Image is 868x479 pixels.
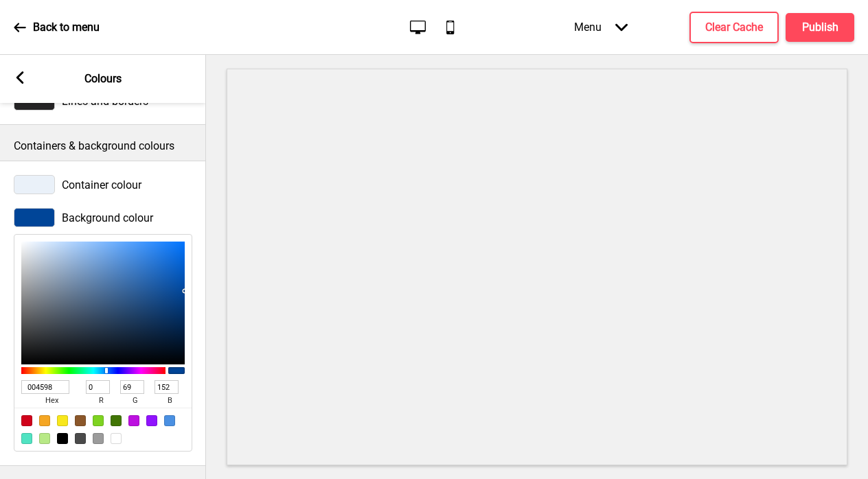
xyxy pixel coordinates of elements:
div: #FFFFFF [111,433,122,444]
div: #417505 [111,415,122,426]
p: Back to menu [33,20,100,35]
div: Menu [560,7,641,47]
div: #BD10E0 [128,415,139,426]
h4: Clear Cache [705,20,763,35]
div: #4A4A4A [75,433,86,444]
div: #9B9B9B [93,433,104,444]
a: Back to menu [14,9,100,46]
span: b [155,394,185,408]
div: #F8E71C [57,415,68,426]
span: Container colour [62,178,141,191]
div: #8B572A [75,415,86,426]
div: #7ED321 [93,415,104,426]
div: #50E3C2 [21,433,32,444]
div: #B8E986 [39,433,50,444]
button: Clear Cache [689,12,779,43]
span: r [86,394,116,408]
div: Background colour [14,208,192,227]
div: Container colour [14,175,192,194]
div: #F5A623 [39,415,50,426]
span: Background colour [62,211,153,224]
div: #D0021B [21,415,32,426]
div: #9013FE [146,415,157,426]
span: hex [21,394,82,408]
div: #4A90E2 [164,415,175,426]
span: g [120,394,150,408]
p: Containers & background colours [14,139,192,154]
h4: Publish [802,20,838,35]
p: Colours [84,71,122,86]
div: #000000 [57,433,68,444]
button: Publish [786,13,854,42]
